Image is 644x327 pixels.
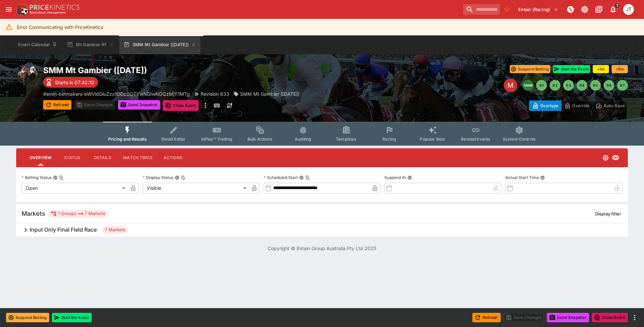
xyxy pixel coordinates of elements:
span: Bulk Actions [247,137,272,142]
button: Toggle light/dark mode [579,3,591,16]
button: Suspend At [407,175,412,180]
p: SMM Mt Gambier ([DATE]) [240,90,299,97]
button: Mt Gambier R1 [63,35,118,54]
button: R3 [563,80,574,91]
button: Start the Event [553,65,590,73]
button: +5m [612,65,628,73]
button: Details [87,150,118,166]
h2: Copy To Clipboard [43,65,335,76]
div: 1 Groups 7 Markets [51,210,105,218]
button: Event Calendar [14,35,61,54]
div: SMM Mt Gambier (08/10/25) [233,90,299,97]
span: Templates [336,137,356,142]
button: Copy To Clipboard [181,175,185,180]
button: Overview [24,150,57,166]
input: search [463,4,500,15]
span: System Controls [503,137,536,142]
span: Racing [382,137,396,142]
p: Display Status [143,175,173,180]
button: Close Event [163,100,199,111]
div: Event type filters [103,122,541,146]
button: R1 [536,80,547,91]
span: 7 Markets [102,227,128,233]
span: Related Events [461,137,490,142]
span: 1 [614,2,621,9]
button: Match Times [118,150,158,166]
div: Start From [529,100,628,111]
button: Refresh [472,313,501,322]
h5: Markets [22,210,45,217]
button: Close Event [592,313,628,322]
button: Refresh [43,100,71,110]
button: R6 [604,80,614,91]
span: Popular Bets [420,137,445,142]
button: Betting StatusCopy To Clipboard [53,175,58,180]
button: Override [561,100,592,111]
p: Auto-Save [604,102,625,109]
button: Scheduled StartCopy To Clipboard [299,175,304,180]
button: +1m [593,65,609,73]
button: Actions [158,150,188,166]
div: Open [22,183,128,194]
button: R7 [617,80,628,91]
button: Status [57,150,87,166]
button: Send Snapshot [118,100,160,110]
img: horse_racing.png [16,65,38,87]
button: Display filter [591,208,625,219]
button: open drawer [3,3,15,16]
img: PriceKinetics Logo [15,3,28,16]
p: Revision 633 [201,90,229,97]
p: Starts in 07:42:10 [55,79,94,86]
p: Betting Status [22,175,52,180]
span: Detail Editor [162,137,185,142]
span: InPlay™ Trading [201,137,232,142]
button: Start the Event [52,313,92,322]
button: Copy To Clipboard [305,175,310,180]
h6: Input Only Final Field Race [30,226,97,233]
span: Auditing [295,137,311,142]
button: Select Tenant [514,4,562,15]
button: Documentation [593,3,605,16]
button: Display StatusCopy To Clipboard [175,175,179,180]
button: R2 [550,80,560,91]
button: Josh Tanner [621,2,636,17]
div: Edit Meeting [504,79,517,92]
div: Error Communicating with PriceKinetics [17,21,103,33]
button: SMM [523,80,533,91]
button: Auto-Save [592,100,628,111]
img: PriceKinetics [30,5,80,10]
button: more [631,314,639,322]
button: Overtype [529,100,561,111]
p: Override [572,102,589,109]
button: Actual Start Time [540,175,545,180]
img: Sportsbook Management [30,11,66,14]
button: Notifications [607,3,619,16]
button: No Bookmarks [501,4,512,15]
button: more [201,100,209,111]
button: R5 [590,80,601,91]
button: Suspend Betting [510,65,550,73]
p: Copy To Clipboard [43,90,190,97]
div: Josh Tanner [623,4,634,15]
p: Overtype [540,102,558,109]
span: Pricing and Results [108,137,147,142]
nav: pagination navigation [523,80,628,91]
svg: Visible [612,154,620,162]
button: Send Snapshot [547,313,589,322]
button: NOT Connected to PK [564,3,577,16]
button: R4 [577,80,587,91]
p: Scheduled Start [264,175,298,180]
p: Suspend At [384,175,406,180]
div: Visible [143,183,249,194]
svg: Open [602,154,609,161]
button: SMM Mt Gambier ([DATE]) [119,35,201,54]
p: Actual Start Time [505,175,539,180]
button: Suspend Betting [6,313,49,322]
button: Copy To Clipboard [59,175,64,180]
